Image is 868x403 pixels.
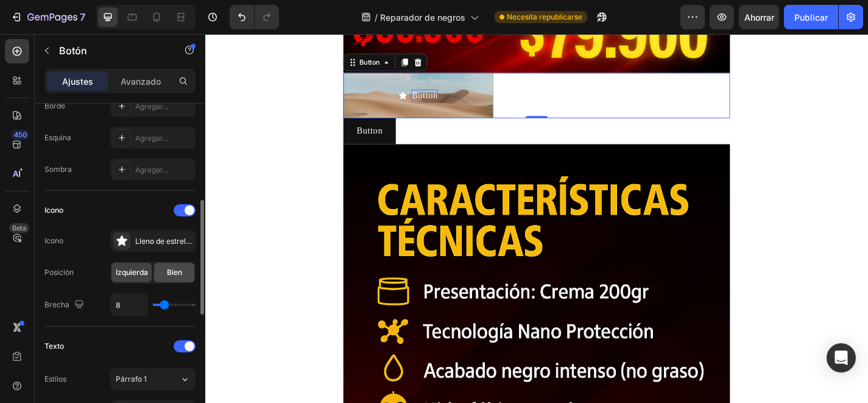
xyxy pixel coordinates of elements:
font: 7 [80,11,85,23]
font: Avanzado [121,76,161,87]
font: Brecha [44,300,69,309]
iframe: Área de diseño [205,34,868,403]
button: Párrafo 1 [110,368,196,390]
font: Lleno de estrellas [135,237,196,246]
button: 7 [5,5,91,29]
div: Deshacer/Rehacer [230,5,279,29]
font: Icono [44,236,63,245]
font: Agregar... [135,134,168,143]
p: Button [228,61,256,74]
font: Texto [44,341,64,351]
font: Agregar... [135,165,168,174]
button: <p>Button</p> [152,93,210,121]
button: Ahorrar [739,5,779,29]
font: Estilos [44,374,66,383]
font: Esquina [44,133,71,142]
font: / [375,12,378,23]
p: Button [167,100,196,113]
div: Button [168,26,195,37]
font: Posición [44,268,74,277]
div: Abrir Intercom Messenger [827,343,856,373]
font: Izquierda [116,268,148,277]
font: Bien [167,268,182,277]
font: Necesita republicarse [507,12,582,21]
font: Botón [59,45,87,57]
input: Auto [111,294,147,316]
font: Reparador de negros [380,12,465,23]
font: Agregar... [135,102,168,111]
font: Párrafo 1 [116,374,147,383]
font: Borde [44,101,65,110]
font: Publicar [794,12,828,23]
div: Rich Text Editor. Editing area: main [228,61,256,74]
font: Ahorrar [744,12,774,23]
font: Icono [44,205,63,215]
font: Ajustes [62,76,93,87]
font: Beta [12,224,26,232]
p: Botón [59,43,163,58]
button: Publicar [784,5,838,29]
font: 450 [14,130,27,139]
font: Sombra [44,165,72,174]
